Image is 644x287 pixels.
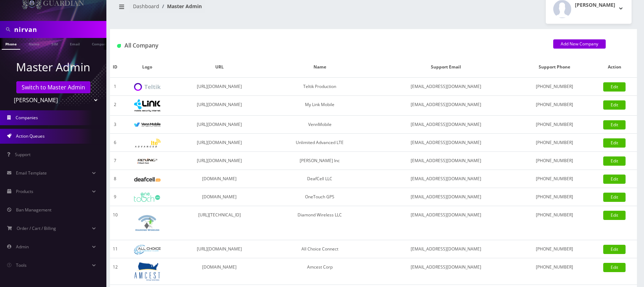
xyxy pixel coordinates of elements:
[517,57,592,78] th: Support Phone
[265,240,375,258] td: All Choice Connect
[517,206,592,240] td: [PHONE_NUMBER]
[517,170,592,188] td: [PHONE_NUMBER]
[517,96,592,116] td: [PHONE_NUMBER]
[265,57,375,78] th: Name
[265,206,375,240] td: Diamond Wireless LLC
[134,210,161,236] img: Diamond Wireless LLC
[2,38,20,50] a: Phone
[110,240,121,258] td: 11
[375,116,517,134] td: [EMAIL_ADDRESS][DOMAIN_NAME]
[375,170,517,188] td: [EMAIL_ADDRESS][DOMAIN_NAME]
[265,134,375,152] td: Unlimited Advanced LTE
[16,207,51,213] span: Ban Management
[134,245,161,254] img: All Choice Connect
[110,206,121,240] td: 10
[174,170,265,188] td: [DOMAIN_NAME]
[174,152,265,170] td: [URL][DOMAIN_NAME]
[134,177,161,182] img: DeafCell LLC
[17,225,56,231] span: Order / Cart / Billing
[16,81,90,93] a: Switch to Master Admin
[517,240,592,258] td: [PHONE_NUMBER]
[174,57,265,78] th: URL
[603,175,626,184] a: Edit
[265,78,375,96] td: Teltik Production
[16,262,27,268] span: Tools
[517,152,592,170] td: [PHONE_NUMBER]
[25,38,43,49] a: Name
[517,258,592,285] td: [PHONE_NUMBER]
[14,23,105,36] input: Search in Company
[375,206,517,240] td: [EMAIL_ADDRESS][DOMAIN_NAME]
[174,206,265,240] td: [URL][TECHNICAL_ID]
[174,240,265,258] td: [URL][DOMAIN_NAME]
[134,158,161,165] img: Rexing Inc
[517,134,592,152] td: [PHONE_NUMBER]
[16,115,38,121] span: Companies
[134,139,161,148] img: Unlimited Advanced LTE
[265,116,375,134] td: VennMobile
[375,78,517,96] td: [EMAIL_ADDRESS][DOMAIN_NAME]
[517,78,592,96] td: [PHONE_NUMBER]
[517,116,592,134] td: [PHONE_NUMBER]
[592,57,637,78] th: Action
[110,170,121,188] td: 8
[375,134,517,152] td: [EMAIL_ADDRESS][DOMAIN_NAME]
[375,96,517,116] td: [EMAIL_ADDRESS][DOMAIN_NAME]
[117,42,543,49] h1: All Company
[265,96,375,116] td: My Link Mobile
[110,258,121,285] td: 12
[110,116,121,134] td: 3
[603,211,626,220] a: Edit
[174,258,265,285] td: [DOMAIN_NAME]
[88,38,112,49] a: Company
[134,193,161,202] img: OneTouch GPS
[110,78,121,96] td: 1
[517,188,592,206] td: [PHONE_NUMBER]
[110,134,121,152] td: 6
[16,170,47,176] span: Email Template
[375,57,517,78] th: Support Email
[159,2,202,10] li: Master Admin
[16,188,33,194] span: Products
[603,156,626,166] a: Edit
[174,134,265,152] td: [URL][DOMAIN_NAME]
[110,152,121,170] td: 7
[174,78,265,96] td: [URL][DOMAIN_NAME]
[110,96,121,116] td: 2
[110,188,121,206] td: 9
[134,262,161,281] img: Amcest Corp
[603,120,626,129] a: Edit
[603,138,626,148] a: Edit
[134,83,161,91] img: Teltik Production
[265,152,375,170] td: [PERSON_NAME] Inc
[134,122,161,127] img: VennMobile
[375,258,517,285] td: [EMAIL_ADDRESS][DOMAIN_NAME]
[265,170,375,188] td: DeafCell LLC
[375,188,517,206] td: [EMAIL_ADDRESS][DOMAIN_NAME]
[603,263,626,272] a: Edit
[265,258,375,285] td: Amcest Corp
[134,99,161,112] img: My Link Mobile
[121,57,174,78] th: Logo
[110,57,121,78] th: ID
[174,96,265,116] td: [URL][DOMAIN_NAME]
[66,38,83,49] a: Email
[16,244,29,250] span: Admin
[603,82,626,92] a: Edit
[16,133,45,139] span: Action Queues
[603,193,626,202] a: Edit
[603,245,626,254] a: Edit
[265,188,375,206] td: OneTouch GPS
[117,44,121,48] img: All Company
[48,38,61,49] a: SIM
[174,116,265,134] td: [URL][DOMAIN_NAME]
[603,100,626,110] a: Edit
[375,152,517,170] td: [EMAIL_ADDRESS][DOMAIN_NAME]
[575,2,615,8] h2: [PERSON_NAME]
[15,151,30,158] span: Support
[174,188,265,206] td: [DOMAIN_NAME]
[553,39,606,49] a: Add New Company
[375,240,517,258] td: [EMAIL_ADDRESS][DOMAIN_NAME]
[133,3,159,10] a: Dashboard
